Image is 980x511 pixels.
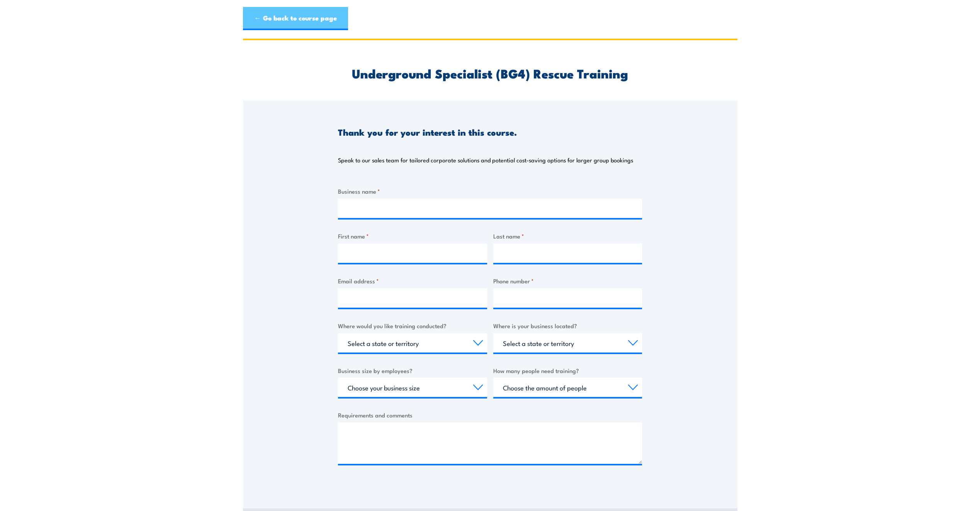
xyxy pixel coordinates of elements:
label: Requirements and comments [338,411,642,419]
a: ← Go back to course page [243,7,348,30]
label: Where would you like training conducted? [338,321,487,330]
label: First name [338,232,487,240]
label: Where is your business located? [493,321,642,330]
p: Speak to our sales team for tailored corporate solutions and potential cost-saving options for la... [338,156,633,164]
h2: Underground Specialist (BG4) Rescue Training [338,68,642,78]
label: Business size by employees? [338,366,487,375]
label: Email address [338,276,487,285]
label: Last name [493,232,642,240]
label: How many people need training? [493,366,642,375]
label: Business name [338,187,642,196]
h3: Thank you for your interest in this course. [338,128,517,136]
label: Phone number [493,276,642,285]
